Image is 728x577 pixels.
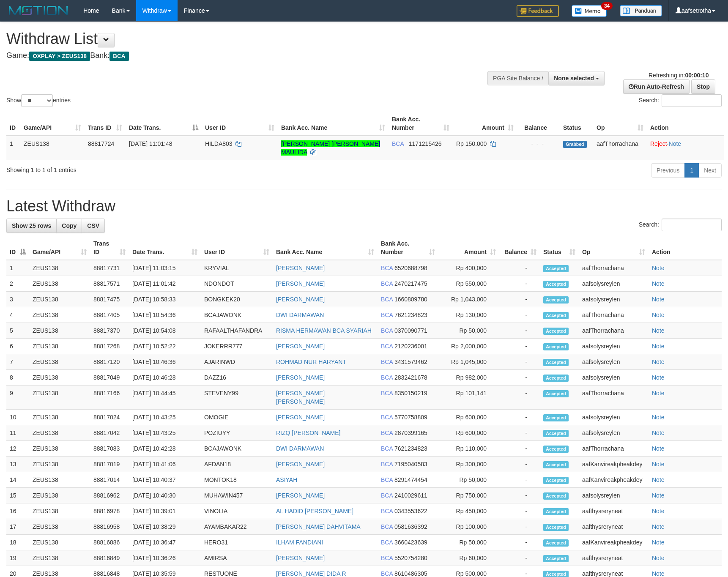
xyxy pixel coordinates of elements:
[540,236,579,260] th: Status: activate to sort column ascending
[129,260,201,276] td: [DATE] 11:03:15
[652,523,665,530] a: Note
[438,457,499,472] td: Rp 300,000
[543,359,569,366] span: Accepted
[201,354,273,370] td: AJARINWD
[499,472,540,488] td: -
[381,390,393,397] span: BCA
[543,281,569,288] span: Accepted
[276,508,353,514] a: AL HADID [PERSON_NAME]
[276,296,325,303] a: [PERSON_NAME]
[6,307,29,323] td: 4
[129,457,201,472] td: [DATE] 10:41:06
[201,339,273,354] td: JOKERRR777
[394,429,427,436] span: Copy 2870399165 to clipboard
[438,519,499,535] td: Rp 100,000
[29,370,90,386] td: ZEUS138
[438,370,499,386] td: Rp 982,000
[6,292,29,307] td: 3
[6,386,29,410] td: 9
[394,523,427,530] span: Copy 0581636392 to clipboard
[29,236,90,260] th: Game/API: activate to sort column ascending
[652,390,665,397] a: Note
[129,519,201,535] td: [DATE] 10:38:29
[12,222,51,229] span: Show 25 rows
[543,343,569,350] span: Accepted
[438,441,499,457] td: Rp 110,000
[56,219,82,233] a: Copy
[438,236,499,260] th: Amount: activate to sort column ascending
[381,445,393,452] span: BCA
[276,312,324,318] a: DWI DARMAWAN
[129,488,201,503] td: [DATE] 10:40:30
[276,555,325,561] a: [PERSON_NAME]
[90,339,129,354] td: 88817268
[652,429,665,436] a: Note
[273,236,378,260] th: Bank Acc. Name: activate to sort column ascending
[623,79,690,94] a: Run Auto-Refresh
[453,112,517,136] th: Amount: activate to sort column ascending
[29,260,90,276] td: ZEUS138
[276,523,361,530] a: [PERSON_NAME] DAHVITAMA
[29,354,90,370] td: ZEUS138
[90,260,129,276] td: 88817731
[394,296,427,303] span: Copy 1660809780 to clipboard
[29,386,90,410] td: ZEUS138
[499,307,540,323] td: -
[6,339,29,354] td: 6
[652,358,665,365] a: Note
[543,328,569,335] span: Accepted
[554,75,594,82] span: None selected
[409,140,442,147] span: Copy 1171215426 to clipboard
[29,292,90,307] td: ZEUS138
[90,354,129,370] td: 88817120
[649,236,722,260] th: Action
[652,280,665,287] a: Note
[129,503,201,519] td: [DATE] 10:39:01
[90,410,129,425] td: 88817024
[129,472,201,488] td: [DATE] 10:40:37
[579,425,649,441] td: aafsolysreylen
[662,94,722,107] input: Search:
[652,296,665,303] a: Note
[394,390,427,397] span: Copy 8350150219 to clipboard
[579,354,649,370] td: aafsolysreylen
[394,461,427,468] span: Copy 7195040583 to clipboard
[276,358,346,365] a: ROHMAD NUR HARYANT
[129,370,201,386] td: [DATE] 10:46:28
[129,441,201,457] td: [DATE] 10:42:28
[579,519,649,535] td: aafthysreryneat
[6,52,477,60] h4: Game: Bank:
[381,523,393,530] span: BCA
[652,374,665,381] a: Note
[438,323,499,339] td: Rp 50,000
[651,163,685,178] a: Previous
[499,260,540,276] td: -
[684,163,699,178] a: 1
[126,112,202,136] th: Date Trans.: activate to sort column descending
[647,136,724,160] td: ·
[276,414,325,421] a: [PERSON_NAME]
[579,323,649,339] td: aafThorrachana
[662,219,722,231] input: Search:
[276,492,325,499] a: [PERSON_NAME]
[90,307,129,323] td: 88817405
[6,4,71,17] img: MOTION_logo.png
[543,414,569,421] span: Accepted
[202,112,278,136] th: User ID: activate to sort column ascending
[394,414,427,421] span: Copy 5770758809 to clipboard
[499,519,540,535] td: -
[29,276,90,292] td: ZEUS138
[560,112,593,136] th: Status
[579,386,649,410] td: aafThorrachana
[620,5,662,16] img: panduan.png
[129,354,201,370] td: [DATE] 10:46:36
[276,327,372,334] a: RISMA HERMAWAN BCA SYARIAH
[543,296,569,304] span: Accepted
[685,72,709,79] strong: 00:00:10
[276,461,325,468] a: [PERSON_NAME]
[6,441,29,457] td: 12
[201,457,273,472] td: AFDAN18
[438,339,499,354] td: Rp 2,000,000
[438,503,499,519] td: Rp 450,000
[499,323,540,339] td: -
